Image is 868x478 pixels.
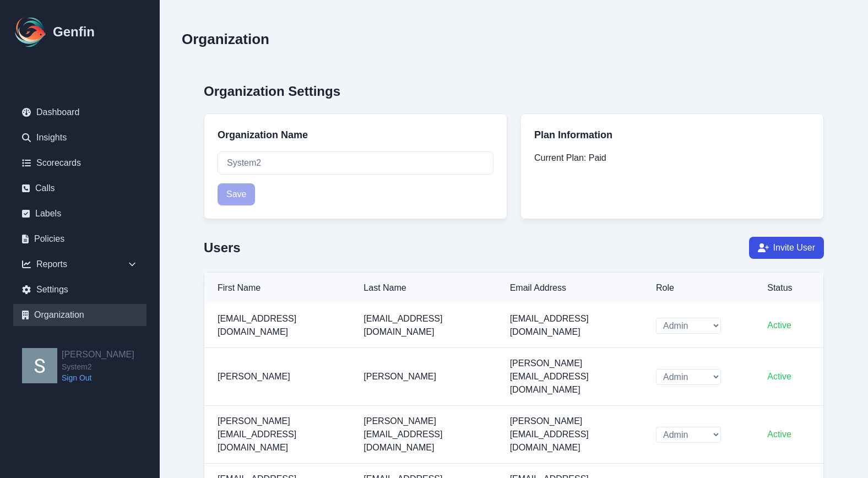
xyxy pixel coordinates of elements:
[218,183,255,205] button: Save
[767,321,791,330] span: Active
[22,348,57,383] img: Savannah Sherard
[510,358,589,394] span: [PERSON_NAME][EMAIL_ADDRESS][DOMAIN_NAME]
[13,14,48,50] img: Logo
[62,348,134,361] h2: [PERSON_NAME]
[534,153,586,162] span: Current Plan:
[204,239,241,257] h2: Users
[218,314,296,336] span: [EMAIL_ADDRESS][DOMAIN_NAME]
[13,152,147,174] a: Scorecards
[497,273,643,303] th: Email Address
[13,203,147,225] a: Labels
[204,83,824,100] h2: Organization Settings
[364,314,442,336] span: [EMAIL_ADDRESS][DOMAIN_NAME]
[767,430,791,439] span: Active
[13,177,147,199] a: Calls
[218,416,296,452] span: [PERSON_NAME][EMAIL_ADDRESS][DOMAIN_NAME]
[62,361,134,372] span: System2
[749,237,824,259] button: Invite User
[218,127,493,143] h3: Organization Name
[182,31,269,47] h2: Organization
[13,253,147,275] div: Reports
[534,127,810,143] h3: Plan Information
[13,101,147,123] a: Dashboard
[13,228,147,250] a: Policies
[643,273,754,303] th: Role
[13,304,147,326] a: Organization
[218,372,290,381] span: [PERSON_NAME]
[13,127,147,149] a: Insights
[62,372,134,383] a: Sign Out
[754,273,823,303] th: Status
[767,372,791,381] span: Active
[53,23,95,41] h1: Genfin
[510,314,589,336] span: [EMAIL_ADDRESS][DOMAIN_NAME]
[13,279,147,301] a: Settings
[534,151,810,165] p: Paid
[364,372,436,381] span: [PERSON_NAME]
[510,416,589,452] span: [PERSON_NAME][EMAIL_ADDRESS][DOMAIN_NAME]
[350,273,496,303] th: Last Name
[218,151,493,175] input: Enter your organization name
[364,416,442,452] span: [PERSON_NAME][EMAIL_ADDRESS][DOMAIN_NAME]
[204,273,350,303] th: First Name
